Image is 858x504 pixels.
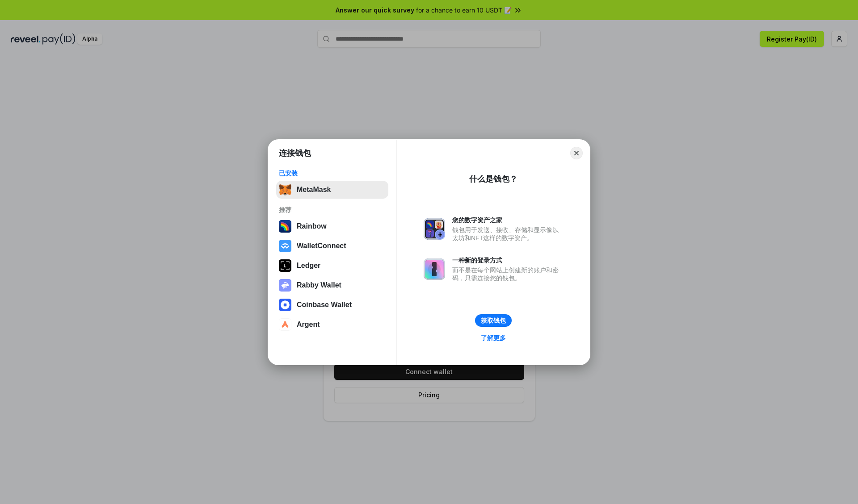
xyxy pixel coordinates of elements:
[481,334,506,342] div: 了解更多
[279,259,291,272] img: svg+xml,%3Csvg%20xmlns%3D%22http%3A%2F%2Fwww.w3.org%2F2000%2Fsvg%22%20width%3D%2228%22%20height%3...
[424,258,445,280] img: svg+xml,%3Csvg%20xmlns%3D%22http%3A%2F%2Fwww.w3.org%2F2000%2Fsvg%22%20fill%3D%22none%22%20viewBox...
[276,296,388,314] button: Coinbase Wallet
[475,314,512,327] button: 获取钱包
[297,262,320,270] div: Ledger
[297,242,346,250] div: WalletConnect
[276,217,388,235] button: Rainbow
[297,281,341,289] div: Rabby Wallet
[279,169,386,177] div: 已安装
[276,237,388,255] button: WalletConnect
[469,174,517,184] div: 什么是钱包？
[452,256,563,264] div: 一种新的登录方式
[279,148,311,158] h1: 连接钱包
[276,181,388,199] button: MetaMask
[297,186,331,194] div: MetaMask
[570,147,583,159] button: Close
[279,183,291,196] img: svg+xml,%3Csvg%20fill%3D%22none%22%20height%3D%2233%22%20viewBox%3D%220%200%2035%2033%22%20width%...
[297,301,352,309] div: Coinbase Wallet
[452,216,563,224] div: 您的数字资产之家
[475,332,511,344] a: 了解更多
[481,317,506,325] div: 获取钱包
[279,318,291,331] img: svg+xml,%3Csvg%20width%3D%2228%22%20height%3D%2228%22%20viewBox%3D%220%200%2028%2028%22%20fill%3D...
[276,257,388,275] button: Ledger
[279,299,291,311] img: svg+xml,%3Csvg%20width%3D%2228%22%20height%3D%2228%22%20viewBox%3D%220%200%2028%2028%22%20fill%3D...
[279,206,386,214] div: 推荐
[424,218,445,240] img: svg+xml,%3Csvg%20xmlns%3D%22http%3A%2F%2Fwww.w3.org%2F2000%2Fsvg%22%20fill%3D%22none%22%20viewBox...
[279,279,291,292] img: svg+xml,%3Csvg%20xmlns%3D%22http%3A%2F%2Fwww.w3.org%2F2000%2Fsvg%22%20fill%3D%22none%22%20viewBox...
[297,222,327,230] div: Rainbow
[452,266,563,282] div: 而不是在每个网站上创建新的账户和密码，只需连接您的钱包。
[279,220,291,233] img: svg+xml,%3Csvg%20width%3D%22120%22%20height%3D%22120%22%20viewBox%3D%220%200%20120%20120%22%20fil...
[276,276,388,294] button: Rabby Wallet
[279,240,291,252] img: svg+xml,%3Csvg%20width%3D%2228%22%20height%3D%2228%22%20viewBox%3D%220%200%2028%2028%22%20fill%3D...
[276,316,388,333] button: Argent
[297,321,320,329] div: Argent
[452,226,563,242] div: 钱包用于发送、接收、存储和显示像以太坊和NFT这样的数字资产。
